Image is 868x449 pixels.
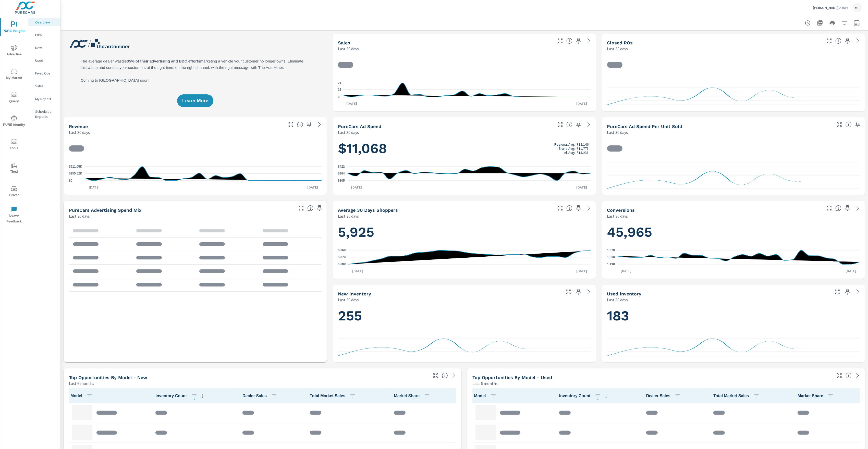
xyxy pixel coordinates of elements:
p: [DATE] [343,101,361,106]
text: $364 [338,172,345,175]
a: See more details in report [585,37,593,45]
h5: Average 30 Days Shoppers [338,207,398,213]
span: Save this to your personalized report [854,120,862,129]
p: Sales [35,83,56,89]
span: Total cost of media for all PureCars channels for the selected dealership group over the selected... [566,121,572,128]
p: [PERSON_NAME] Acura [813,5,849,10]
h1: 255 [338,307,591,325]
p: Last 30 days [338,46,359,52]
p: My Report [35,96,56,101]
span: Save this to your personalized report [843,37,852,45]
p: [DATE] [348,185,365,190]
span: Market Share [798,393,836,399]
p: Used [35,58,56,63]
text: 5.68K [338,263,346,266]
span: Average cost of advertising per each vehicle sold at the dealer over the selected date range. The... [846,121,852,128]
button: Make Fullscreen [297,204,305,212]
button: Make Fullscreen [825,37,833,45]
h5: PureCars Ad Spend Per Unit Sold [607,124,682,129]
text: $511.05K [69,165,82,168]
button: Make Fullscreen [833,288,841,296]
div: PIPA [28,31,60,39]
span: Leave Feedback [2,206,26,224]
p: Last 30 days [607,46,628,52]
h1: 5,925 [338,223,591,241]
span: A rolling 30 day total of daily Shoppers on the dealership website, averaged over the selected da... [566,205,572,211]
text: 11 [338,88,341,91]
span: Model sales / Total Market Sales. [Market = within dealer PMA (or 60 miles if no PMA is defined) ... [798,393,823,399]
text: 0 [338,95,340,99]
p: Last 30 days [338,297,359,303]
text: 5.87K [338,255,346,259]
p: [DATE] [85,185,103,190]
div: Sales [28,82,60,90]
button: Make Fullscreen [556,37,564,45]
text: $255.52K [69,172,82,176]
text: 6.06K [338,248,346,252]
text: $305 [338,179,345,182]
button: "Export Report to PDF" [815,18,825,28]
div: New [28,44,60,52]
p: $11,775 [577,146,589,151]
span: Market Share [394,393,432,399]
button: Apply Filters [839,18,850,28]
span: Tools [2,139,26,151]
button: Make Fullscreen [835,120,843,129]
a: See more details in report [854,37,862,45]
text: $0 [69,179,72,182]
button: Make Fullscreen [287,120,295,129]
p: Last 30 days [69,129,90,135]
span: Model sales / Total Market Sales. [Market = within dealer PMA (or 60 miles if no PMA is defined) ... [394,393,420,399]
span: Save this to your personalized report [574,120,583,129]
button: Make Fullscreen [556,120,564,129]
span: Save this to your personalized report [843,288,852,296]
button: Learn More [177,94,213,107]
div: nav menu [0,15,28,227]
h5: PureCars Ad Spend [338,124,381,129]
div: Scheduled Reports [28,108,60,120]
p: [DATE] [304,185,322,190]
button: Make Fullscreen [556,204,564,212]
p: [DATE] [617,268,635,273]
span: My Market [2,68,26,81]
a: See more details in report [450,371,458,380]
text: 21 [338,81,341,85]
p: Last 30 days [338,129,359,135]
span: Driver [2,186,26,198]
span: Save this to your personalized report [315,204,324,212]
text: 1.53K [607,256,615,259]
span: Dealer Sales [646,393,683,399]
h5: PureCars Advertising Spend Mix [69,207,141,213]
p: Last 6 months [69,380,94,386]
p: New [35,45,56,50]
text: $422 [338,165,345,168]
p: Last 30 days [69,213,90,219]
span: Save this to your personalized report [574,204,583,212]
h1: $11,068 [338,140,591,157]
span: Learn More [182,98,208,103]
h5: Conversions [607,207,635,213]
span: This table looks at how you compare to the amount of budget you spend per channel as opposed to y... [307,205,313,211]
p: Scheduled Reports [35,109,56,119]
div: My Report [28,95,60,103]
span: Total Market Sales [713,393,761,399]
span: Advertise [2,45,26,57]
span: Model [70,393,95,399]
p: [DATE] [349,268,366,273]
h5: Revenue [69,124,88,129]
button: Select Date Range [852,18,862,28]
h5: New Inventory [338,291,371,296]
p: Last 30 days [607,129,628,135]
span: PURE Insights [2,21,26,34]
h5: Top Opportunities by Model - New [69,375,147,380]
h5: Closed ROs [607,40,633,45]
span: Total Market Sales [310,393,358,399]
a: See more details in report [585,120,593,129]
div: Used [28,57,60,64]
h1: 183 [607,307,860,325]
div: Overview [28,18,60,26]
p: $12,146 [577,142,589,146]
text: 1.87K [607,248,615,252]
span: Query [2,92,26,104]
p: [DATE] [573,268,591,273]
